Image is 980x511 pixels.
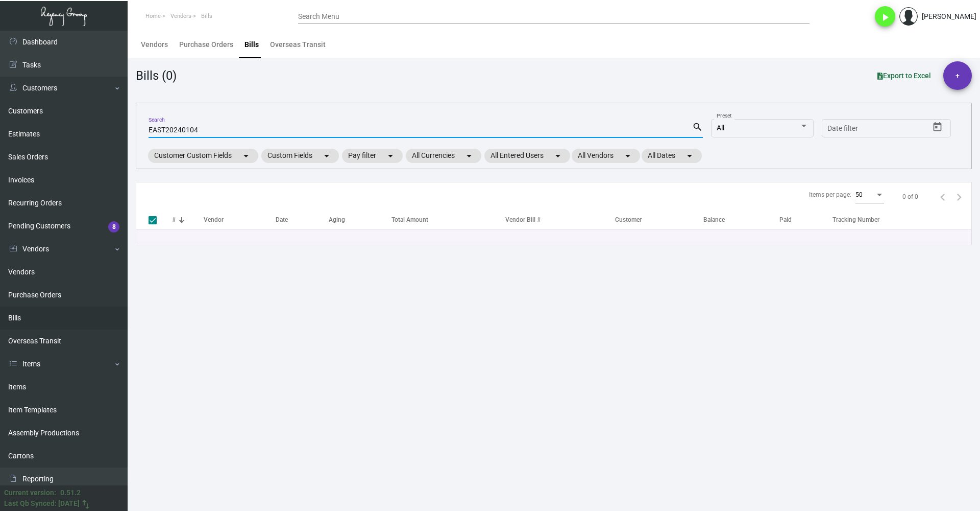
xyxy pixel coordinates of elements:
[552,150,564,162] mat-icon: arrow_drop_down
[615,215,703,224] div: Customer
[505,215,615,224] div: Vendor Bill #
[642,149,702,163] mat-chip: All Dates
[929,119,946,135] button: Open calendar
[172,215,204,224] div: #
[141,39,168,50] div: Vendors
[391,215,505,224] div: Total Amount
[384,150,397,162] mat-icon: arrow_drop_down
[201,13,212,19] span: Bills
[270,39,326,50] div: Overseas Transit
[463,150,475,162] mat-icon: arrow_drop_down
[204,215,276,224] div: Vendor
[877,72,931,80] span: Export to Excel
[179,39,233,50] div: Purchase Orders
[145,13,161,19] span: Home
[899,7,918,26] img: admin@bootstrapmaster.com
[505,215,541,224] div: Vendor Bill #
[329,215,392,224] div: Aging
[391,215,428,224] div: Total Amount
[342,149,403,163] mat-chip: Pay filter
[244,39,259,50] div: Bills
[692,121,703,133] mat-icon: search
[779,215,792,224] div: Paid
[276,215,288,224] div: Date
[136,66,177,85] div: Bills (0)
[683,150,696,162] mat-icon: arrow_drop_down
[276,215,329,224] div: Date
[703,215,779,224] div: Balance
[951,189,967,205] button: Next page
[809,190,851,199] div: Items per page:
[4,487,56,498] div: Current version:
[922,11,976,22] div: [PERSON_NAME]
[622,150,634,162] mat-icon: arrow_drop_down
[484,149,570,163] mat-chip: All Entered Users
[60,487,81,498] div: 0.51.2
[935,189,951,205] button: Previous page
[879,11,891,24] i: play_arrow
[868,125,917,133] input: End date
[148,149,258,163] mat-chip: Customer Custom Fields
[832,215,971,224] div: Tracking Number
[261,149,339,163] mat-chip: Custom Fields
[240,150,252,162] mat-icon: arrow_drop_down
[832,215,879,224] div: Tracking Number
[875,6,895,27] button: play_arrow
[717,124,724,132] span: All
[321,150,333,162] mat-icon: arrow_drop_down
[869,66,939,85] button: Export to Excel
[943,61,972,90] button: +
[172,215,176,224] div: #
[615,215,642,224] div: Customer
[855,191,863,198] span: 50
[827,125,859,133] input: Start date
[572,149,640,163] mat-chip: All Vendors
[170,13,191,19] span: Vendors
[329,215,345,224] div: Aging
[902,192,918,201] div: 0 of 0
[779,215,832,224] div: Paid
[406,149,481,163] mat-chip: All Currencies
[955,61,960,90] span: +
[204,215,224,224] div: Vendor
[703,215,725,224] div: Balance
[855,192,884,199] mat-select: Items per page:
[4,498,80,509] div: Last Qb Synced: [DATE]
